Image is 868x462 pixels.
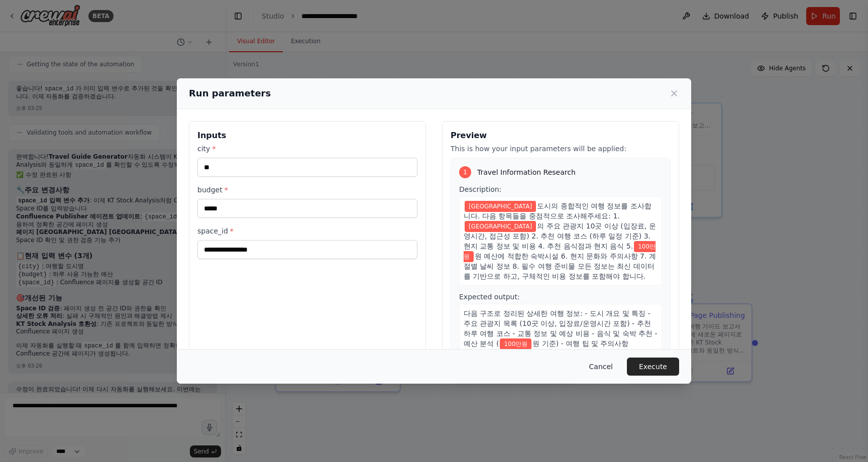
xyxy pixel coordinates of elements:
span: Variable: budget [464,241,656,262]
span: Variable: city [465,201,536,212]
button: Execute [627,358,679,376]
button: Cancel [581,358,621,376]
h2: Run parameters [189,86,271,100]
label: space_id [197,226,417,236]
span: Variable: budget [500,338,531,350]
label: budget [197,185,417,195]
label: city [197,144,417,154]
span: 의 주요 관광지 10곳 이상 (입장료, 운영시간, 접근성 포함) 2. 추천 여행 코스 (하루 일정 기준) 3. 현지 교통 정보 및 비용 4. 추천 음식점과 현지 음식 5. [464,222,656,250]
span: Expected output: [459,293,520,301]
span: 원 예산에 적합한 숙박시설 6. 현지 문화와 주의사항 7. 계절별 날씨 정보 8. 필수 여행 준비물 모든 정보는 최신 데이터를 기반으로 하고, 구체적인 비용 정보를 포함해야 ... [464,252,656,280]
span: Travel Information Research [477,167,576,177]
span: 다음 구조로 정리된 상세한 여행 정보: - 도시 개요 및 특징 - 주요 관광지 목록 (10곳 이상, 입장료/운영시간 포함) - 추천 하루 여행 코스 - 교통 정보 및 예상 비... [464,309,657,348]
span: Description: [459,185,501,193]
p: This is how your input parameters will be applied: [451,144,671,154]
h3: Inputs [197,130,417,142]
div: 1 [459,166,471,178]
h3: Preview [451,130,671,142]
span: 원 기준) - 여행 팁 및 주의사항 [532,339,628,348]
span: Variable: city [465,221,536,232]
span: 도시의 종합적인 여행 정보를 조사합니다. 다음 항목들을 중점적으로 조사해주세요: 1. [464,202,652,220]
